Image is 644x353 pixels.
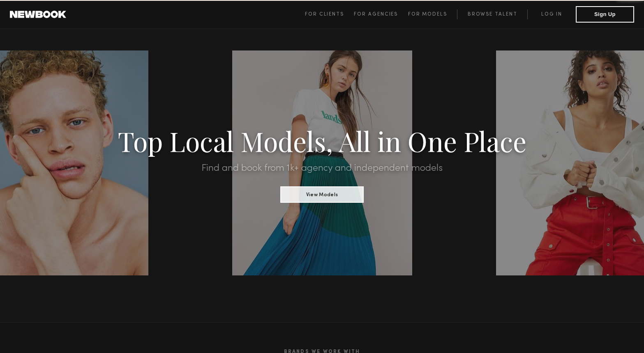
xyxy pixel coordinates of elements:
h1: Top Local Models, All in One Place [48,128,596,154]
a: Browse Talent [457,9,527,19]
a: For Models [408,9,457,19]
span: For Models [408,12,447,17]
a: For Clients [305,9,354,19]
button: View Models [280,186,364,203]
h2: Find and book from 1k+ agency and independent models [48,163,596,173]
span: For Agencies [354,12,398,17]
span: For Clients [305,12,344,17]
a: View Models [280,189,364,198]
a: Log in [527,9,576,19]
button: Sign Up [576,6,634,23]
a: For Agencies [354,9,408,19]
